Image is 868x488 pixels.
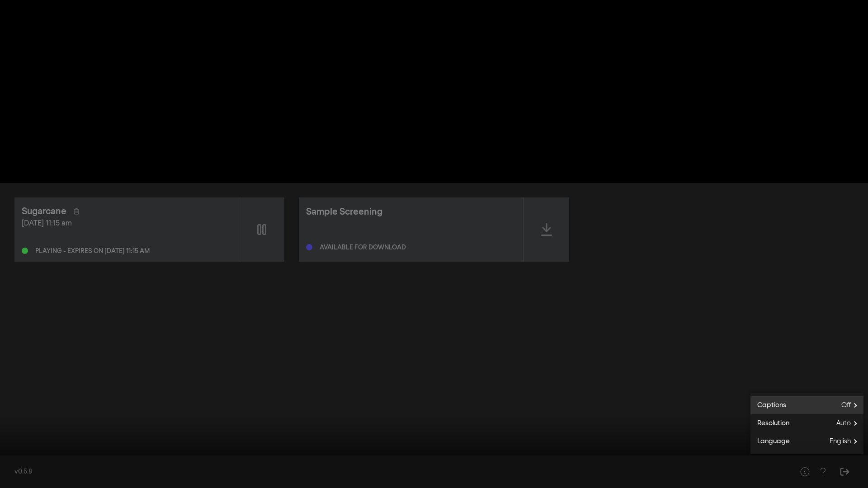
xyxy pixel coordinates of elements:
[841,399,863,412] span: Off
[750,432,863,450] button: Language
[836,417,863,430] span: Auto
[750,396,863,414] button: Captions
[796,463,814,481] button: Help
[830,435,863,448] span: English
[814,463,832,481] button: Help
[14,467,778,477] div: v0.5.8
[750,418,789,429] span: Resolution
[750,436,790,447] span: Language
[750,414,863,432] button: Resolution
[750,400,786,411] span: Captions
[835,463,854,481] button: Sign Out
